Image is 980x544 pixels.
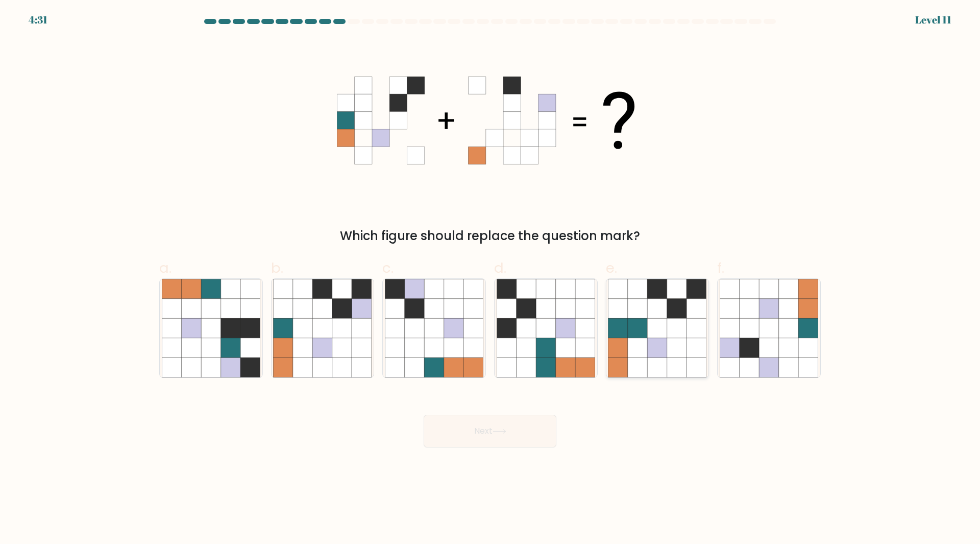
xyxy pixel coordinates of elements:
button: Next [424,415,556,447]
div: 4:31 [29,12,47,28]
span: b. [271,258,283,278]
div: Which figure should replace the question mark? [165,227,815,245]
span: f. [717,258,724,278]
span: e. [606,258,617,278]
span: d. [494,258,506,278]
span: c. [382,258,394,278]
span: a. [159,258,171,278]
div: Level 11 [915,12,951,28]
